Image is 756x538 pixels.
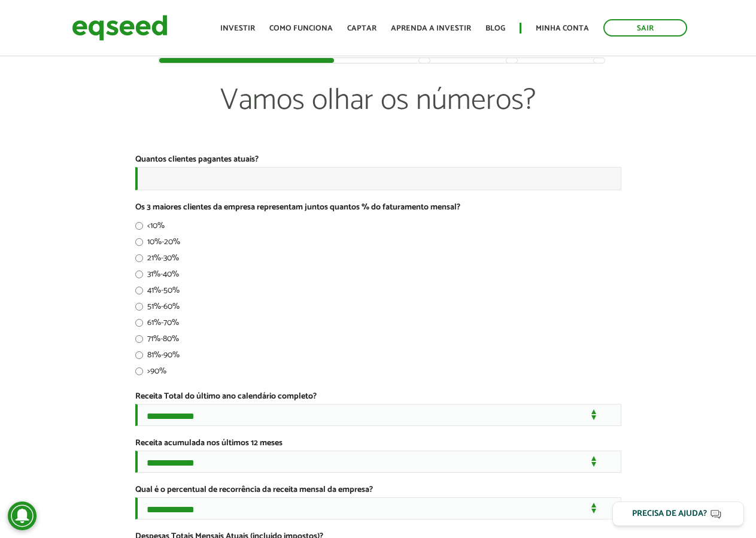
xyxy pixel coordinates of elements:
a: Investir [220,25,255,32]
label: 21%-30% [135,254,179,266]
input: 81%-90% [135,351,143,359]
a: Sair [603,19,687,37]
label: 31%-40% [135,270,179,282]
input: 51%-60% [135,303,143,311]
input: 61%-70% [135,319,143,327]
label: 10%-20% [135,238,180,250]
input: >90% [135,367,143,375]
label: Quantos clientes pagantes atuais? [135,156,259,164]
p: Vamos olhar os números? [159,83,597,154]
label: Os 3 maiores clientes da empresa representam juntos quantos % do faturamento mensal? [135,203,460,212]
a: Aprenda a investir [391,25,471,32]
a: Captar [347,25,377,32]
input: 31%-40% [135,270,143,278]
input: <10% [135,222,143,230]
label: Receita acumulada nos últimos 12 meses [135,439,283,448]
input: 41%-50% [135,287,143,294]
label: 61%-70% [135,319,179,331]
input: 71%-80% [135,335,143,343]
a: Como funciona [269,25,333,32]
label: Qual é o percentual de recorrência da receita mensal da empresa? [135,486,373,494]
a: Blog [485,25,505,32]
label: Receita Total do último ano calendário completo? [135,393,317,401]
label: 41%-50% [135,287,180,299]
label: 71%-80% [135,335,179,347]
input: 21%-30% [135,254,143,262]
label: 81%-90% [135,351,180,363]
a: Minha conta [536,25,589,32]
label: <10% [135,222,165,234]
img: EqSeed [72,12,168,44]
label: 51%-60% [135,303,180,315]
label: >90% [135,367,166,379]
input: 10%-20% [135,238,143,246]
